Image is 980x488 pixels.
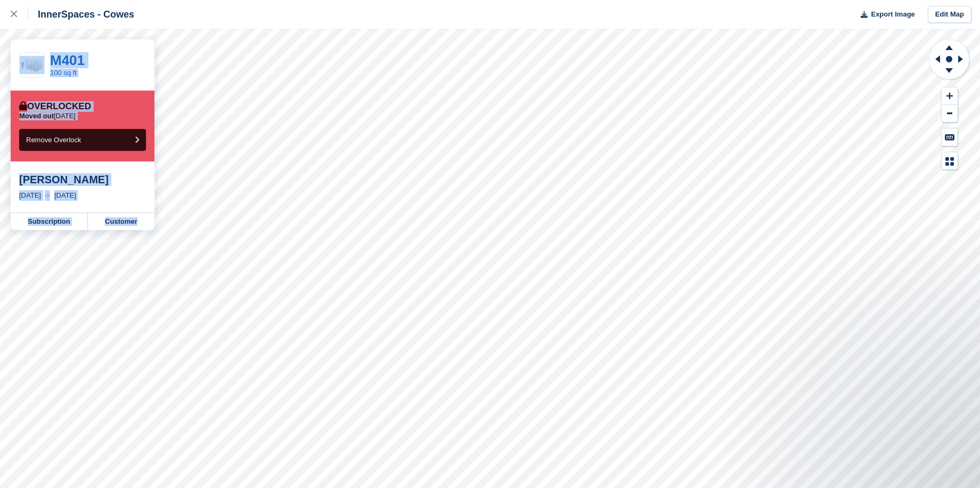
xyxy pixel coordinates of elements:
span: Moved out [19,112,54,120]
div: InnerSpaces - Cowes [28,8,134,21]
button: Zoom In [942,87,958,105]
button: Zoom Out [942,105,958,123]
button: Remove Overlock [19,129,146,151]
a: Subscription [11,213,88,230]
div: [DATE] [54,190,76,201]
button: Map Legend [942,152,958,170]
span: Export Image [871,9,914,20]
button: Keyboard Shortcuts [942,128,958,146]
span: Remove Overlock [26,136,81,144]
div: Overlocked [19,101,91,112]
p: [DATE] [19,112,76,120]
img: arrow-right-light-icn-cde0832a797a2874e46488d9cf13f60e5c3a73dbe684e267c42b8395dfbc2abf.svg [45,193,50,198]
a: Edit Map [928,6,971,23]
div: [DATE] [19,190,41,201]
a: Customer [88,213,154,230]
div: [PERSON_NAME] [19,173,146,186]
button: Export Image [854,6,915,23]
a: M401 [50,52,85,68]
a: 100 sq ft [50,69,77,77]
img: 100-sqft-unit.jpg [20,56,44,75]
